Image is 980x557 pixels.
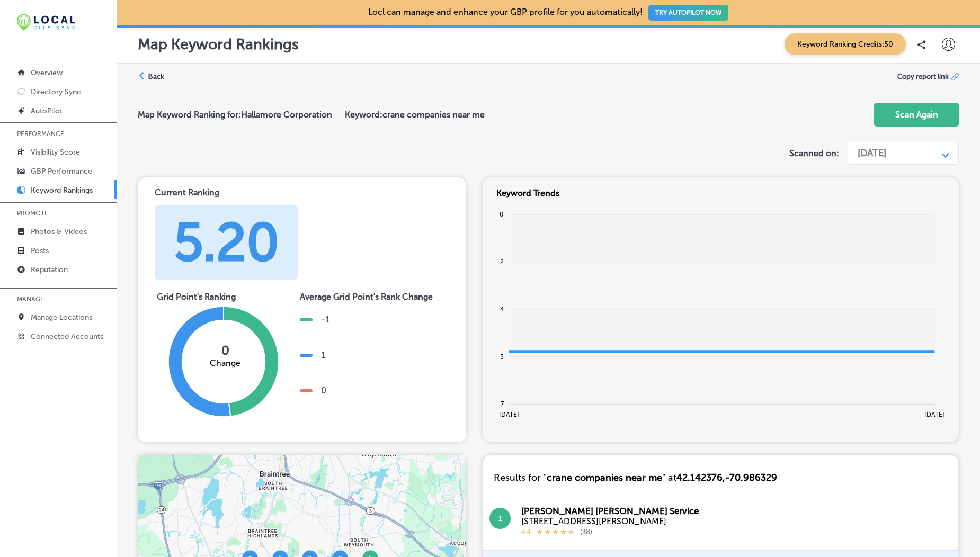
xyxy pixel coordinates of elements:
button: TRY AUTOPILOT NOW [648,5,728,21]
p: Overview [31,68,63,77]
div: [STREET_ADDRESS][PERSON_NAME] [521,516,699,526]
div: Average Grid Point's Rank Change [300,292,433,302]
span: Copy report link [897,73,949,80]
div: [DATE] [858,147,886,159]
img: 12321ecb-abad-46dd-be7f-2600e8d3409flocal-city-sync-logo-rectangle.png [17,14,75,31]
p: AutoPilot [31,106,63,115]
tspan: 2 [500,258,504,266]
div: Change [210,358,240,368]
p: GBP Performance [31,167,92,176]
p: ( 38 ) [580,528,592,537]
button: Scan Again [874,103,959,127]
div: 0 [321,385,326,396]
p: Visibility Score [31,148,80,157]
div: Grid Point's Ranking [157,292,289,302]
tspan: 0 [500,211,504,218]
text: Keyword Trends [496,188,559,198]
p: Map Keyword Rankings [138,35,299,53]
p: Connected Accounts [31,332,103,341]
p: Keyword Rankings [31,186,93,195]
div: Results for " " at [483,455,788,500]
div: 0 [221,343,229,358]
span: crane companies near me [547,472,662,483]
label: Scanned on: [789,148,839,158]
h2: Keyword: crane companies near me [345,110,485,120]
div: -1 [321,315,329,325]
tspan: 4 [500,306,504,313]
p: Directory Sync [31,87,81,96]
tspan: [DATE] [924,411,945,418]
h2: Map Keyword Ranking for: Hallamore Corporation [138,110,345,120]
p: Posts [31,246,49,255]
button: 1 [489,508,511,529]
tspan: 7 [501,400,504,408]
p: Manage Locations [31,313,92,322]
div: Current Ranking [155,187,302,197]
label: Back [148,71,164,82]
p: 4.4 [521,528,531,537]
span: Keyword Ranking Credits: 50 [785,33,906,55]
span: 42.142376 , -70.986329 [676,472,777,483]
tspan: 5 [500,353,504,361]
div: 1 [321,350,325,360]
div: [PERSON_NAME] [PERSON_NAME] Service [521,506,699,516]
tspan: [DATE] [499,411,519,418]
p: Photos & Videos [31,227,87,236]
div: 5.20 [174,211,279,274]
p: Reputation [31,265,68,274]
div: 4.4 Stars [536,526,575,537]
